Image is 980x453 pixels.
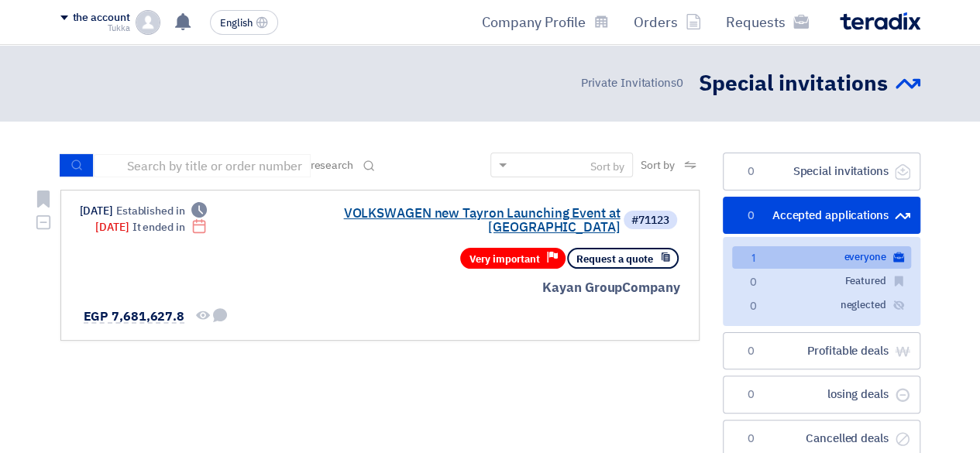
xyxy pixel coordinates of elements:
[542,278,622,297] font: Kayan Group
[723,153,920,190] a: Special invitations0
[311,207,621,235] a: VOLKSWAGEN new Tayron Launching Event at [GEOGRAPHIC_DATA]
[840,297,885,312] font: neglected
[748,433,755,444] font: 0
[622,278,679,297] font: Company
[73,9,130,26] font: the account
[751,252,755,264] font: 1
[726,12,786,33] font: Requests
[844,249,885,264] font: everyone
[840,12,920,30] img: Teradix logo
[108,22,130,35] font: Tukka
[748,389,755,400] font: 0
[343,204,620,237] font: VOLKSWAGEN new Tayron Launching Event at [GEOGRAPHIC_DATA]
[699,67,888,100] font: Special invitations
[748,166,755,177] font: 0
[844,273,885,288] font: Featured
[95,219,129,235] font: [DATE]
[748,210,755,221] font: 0
[80,203,113,219] font: [DATE]
[827,386,889,403] font: losing deals
[482,12,586,33] font: Company Profile
[469,252,540,266] font: Very important
[210,10,278,35] button: English
[136,10,160,35] img: profile_test.png
[576,252,653,266] font: Request a quote
[750,300,757,312] font: 0
[132,219,185,235] font: It ended in
[634,12,678,33] font: Orders
[590,159,624,175] font: Sort by
[793,163,888,180] font: Special invitations
[807,342,888,359] font: Profitable deals
[714,4,821,40] a: Requests
[806,430,889,447] font: Cancelled deals
[220,15,253,30] font: English
[580,74,676,91] font: Private Invitations
[723,332,920,370] a: Profitable deals0
[772,207,889,224] font: Accepted applications
[631,212,669,228] font: #71123
[311,157,353,173] font: research
[84,307,185,326] font: EGP 7,681,627.8
[116,203,185,219] font: Established in
[621,4,714,40] a: Orders
[723,197,920,235] a: Accepted applications0
[723,376,920,414] a: losing deals0
[94,154,311,177] input: Search by title or order number
[748,345,755,357] font: 0
[641,157,674,173] font: Sort by
[750,276,757,288] font: 0
[676,74,683,91] font: 0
